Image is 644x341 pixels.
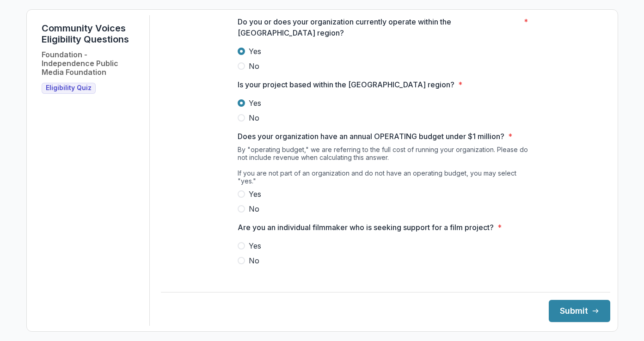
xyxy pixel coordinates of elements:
span: Yes [249,240,261,251]
p: Is your project based within the [GEOGRAPHIC_DATA] region? [238,79,454,90]
span: Eligibility Quiz [46,84,92,92]
p: Are you an individual filmmaker who is seeking support for a film project? [238,222,494,233]
button: Submit [549,300,610,322]
p: Does your organization have an annual OPERATING budget under $1 million? [238,131,504,142]
span: Yes [249,97,261,109]
span: Yes [249,46,261,57]
span: No [249,255,259,266]
span: Yes [249,189,261,200]
span: No [249,61,259,72]
h2: Foundation - Independence Public Media Foundation [42,50,142,77]
p: Do you or does your organization currently operate within the [GEOGRAPHIC_DATA] region? [238,16,520,38]
h1: Community Voices Eligibility Questions [42,23,142,45]
span: No [249,112,259,123]
div: By "operating budget," we are referring to the full cost of running your organization. Please do ... [238,146,534,189]
span: No [249,203,259,214]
